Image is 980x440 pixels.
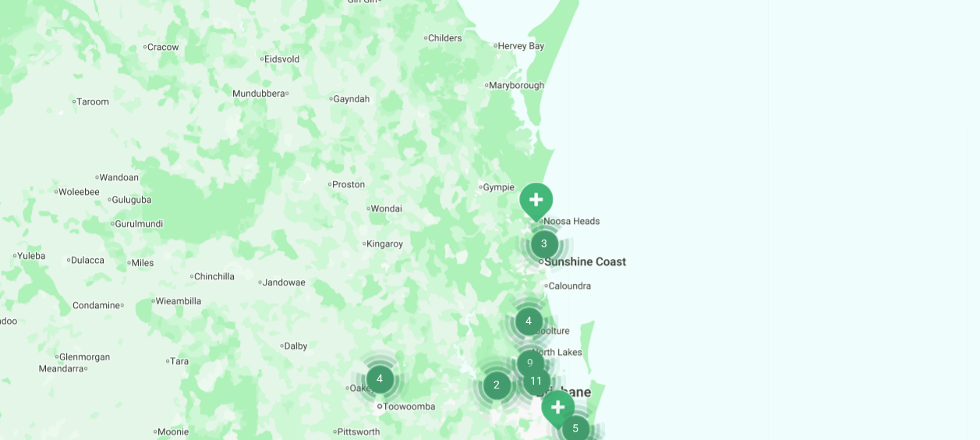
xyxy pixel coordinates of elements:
[350,349,409,408] div: 4
[499,291,558,350] div: 4
[507,351,566,410] div: 11
[501,333,560,392] div: 9
[516,181,555,224] div: Noosa Civic
[515,214,574,273] div: 3
[538,389,577,431] div: Beenleigh
[467,355,526,414] div: 2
